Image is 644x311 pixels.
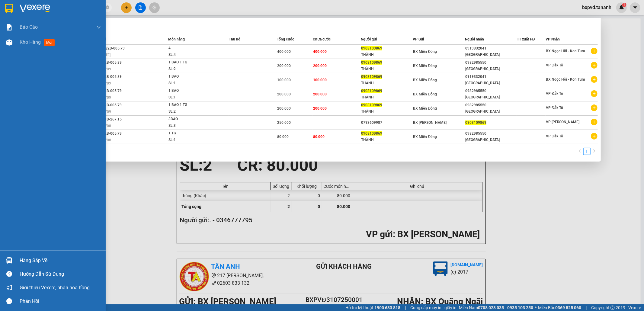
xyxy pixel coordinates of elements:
[6,24,12,30] img: solution-icon
[20,256,101,265] div: Hàng sắp về
[229,37,240,41] span: Thu hộ
[6,298,12,304] span: message
[591,48,598,54] span: plus-circle
[277,50,291,54] span: 400.000
[361,52,412,58] div: THÀNH
[361,137,412,143] div: THÀNH
[313,135,325,139] span: 80.000
[584,148,590,155] a: 1
[591,148,598,155] li: Next Page
[517,37,535,41] span: TT xuất HĐ
[361,66,412,72] div: THÀNH
[591,148,598,155] button: right
[576,148,583,155] li: Previous Page
[168,45,214,52] div: 4
[168,137,214,143] div: SL: 1
[546,120,579,124] span: VP [PERSON_NAME]
[361,103,382,107] span: 0903109869
[6,271,12,277] span: question-circle
[168,108,214,115] div: SL: 2
[465,130,517,137] div: 0982985550
[277,120,291,125] span: 250.000
[591,104,598,111] span: plus-circle
[546,37,560,41] span: VP Nhận
[313,92,327,96] span: 200.000
[168,123,214,129] div: SL: 3
[6,285,12,290] span: notification
[465,80,517,86] div: [GEOGRAPHIC_DATA]
[277,135,289,139] span: 80.000
[413,64,437,68] span: BX Miền Đông
[465,102,517,108] div: 0982985550
[465,66,517,72] div: [GEOGRAPHIC_DATA]
[44,39,55,46] span: mới
[277,64,291,68] span: 200.000
[361,80,412,86] div: THÀNH
[20,284,90,291] span: Giới thiệu Vexere, nhận hoa hồng
[546,63,563,67] span: VP Đắk Tô
[413,50,437,54] span: BX Miền Đông
[20,39,41,45] span: Kho hàng
[313,37,331,41] span: Chưa cước
[5,4,13,13] img: logo-vxr
[361,108,412,115] div: THÀNH
[277,92,291,96] span: 200.000
[20,23,38,31] span: Báo cáo
[168,59,214,66] div: 1 BAO 1 TG
[168,88,214,94] div: 1 BAO
[546,91,563,96] span: VP Đắk Tô
[6,39,12,46] img: warehouse-icon
[465,74,517,80] div: 0919332041
[465,52,517,58] div: [GEOGRAPHIC_DATA]
[20,297,101,306] div: Phản hồi
[361,94,412,101] div: THÀNH
[313,106,327,111] span: 200.000
[168,73,214,80] div: 1 BAO
[168,116,214,123] div: 3BAO
[465,108,517,115] div: [GEOGRAPHIC_DATA]
[591,90,598,97] span: plus-circle
[96,25,101,30] span: down
[413,37,424,41] span: VP Gửi
[313,50,327,54] span: 400.000
[277,78,291,82] span: 100.000
[361,89,382,93] span: 0903109869
[168,80,214,87] div: SL: 1
[20,270,101,279] div: Hướng dẫn sử dụng
[361,60,382,65] span: 0903109869
[361,37,377,41] span: Người gửi
[465,88,517,94] div: 0982985550
[546,134,563,138] span: VP Đắk Tô
[413,120,447,125] span: BX [PERSON_NAME]
[591,133,598,139] span: plus-circle
[361,46,382,50] span: 0903109869
[576,148,583,155] button: left
[106,5,109,11] span: close-circle
[591,76,598,83] span: plus-circle
[168,94,214,101] div: SL: 1
[591,62,598,69] span: plus-circle
[413,78,437,82] span: BX Miền Đông
[90,46,125,50] span: VP Nhận 82B-005.79
[546,106,563,110] span: VP Đắk Tô
[413,92,437,96] span: BX Miền Đông
[583,148,591,155] li: 1
[277,37,294,41] span: Tổng cước
[361,75,382,79] span: 0903109869
[546,77,585,82] span: BX Ngọc Hồi - Kon Tum
[168,66,214,72] div: SL: 2
[592,149,596,153] span: right
[465,45,517,52] div: 0919332041
[313,64,327,68] span: 200.000
[546,49,585,53] span: BX Ngọc Hồi - Kon Tum
[465,37,484,41] span: Người nhận
[578,149,582,153] span: left
[465,59,517,66] div: 0982985550
[413,135,437,139] span: BX Miền Đông
[465,120,486,125] span: 0903109869
[361,120,412,126] div: 0793609987
[465,94,517,101] div: [GEOGRAPHIC_DATA]
[168,102,214,108] div: 1 BAO 1 TG
[106,5,109,9] span: close-circle
[465,137,517,143] div: [GEOGRAPHIC_DATA]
